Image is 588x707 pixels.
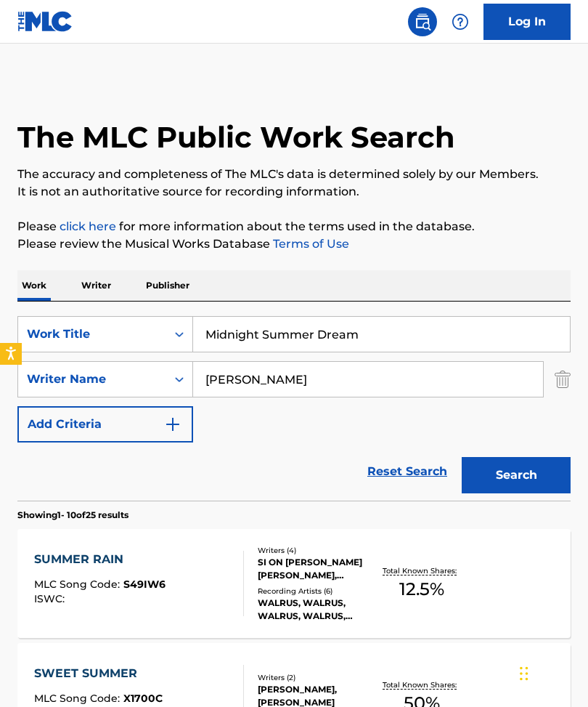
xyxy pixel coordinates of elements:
p: Please review the Musical Works Database [17,235,571,253]
iframe: Chat Widget [515,637,588,707]
img: help [452,13,469,31]
form: Search Form [17,316,571,501]
a: Log In [483,4,571,40]
a: Public Search [408,7,437,36]
iframe: Resource Center [547,469,588,589]
button: Search [462,457,571,493]
div: SUMMER RAIN [34,551,166,568]
img: search [414,13,431,31]
img: 9d2ae6d4665cec9f34b9.svg [164,416,181,433]
p: Publisher [142,270,194,301]
span: 12.5 % [399,576,444,602]
p: Please for more information about the terms used in the database. [17,218,571,235]
button: Add Criteria [17,406,193,443]
a: Reset Search [360,456,454,488]
span: S49IW6 [123,578,166,591]
span: X1700C [123,692,163,705]
span: ISWC : [34,592,68,605]
p: Showing 1 - 10 of 25 results [17,509,128,522]
p: Total Known Shares: [383,565,460,576]
p: The accuracy and completeness of The MLC's data is determined solely by our Members. [17,166,571,183]
h1: The MLC Public Work Search [17,119,455,155]
div: Drag [520,652,528,695]
p: It is not an authoritative source for recording information. [17,183,571,201]
img: MLC Logo [17,11,73,32]
div: Writers ( 2 ) [258,672,375,683]
span: MLC Song Code : [34,578,123,591]
div: Writers ( 4 ) [258,545,375,556]
p: Writer [77,270,115,301]
div: Help [446,7,475,36]
div: SWEET SUMMER [34,665,163,682]
a: Terms of Use [270,237,349,251]
p: Work [17,270,51,301]
a: SUMMER RAINMLC Song Code:S49IW6ISWC:Writers (4)SI ON [PERSON_NAME] [PERSON_NAME], [PERSON_NAME] [... [17,529,571,638]
span: MLC Song Code : [34,692,123,705]
img: Delete Criterion [555,361,571,397]
div: SI ON [PERSON_NAME] [PERSON_NAME], [PERSON_NAME] [PERSON_NAME] BUM [PERSON_NAME] [258,556,375,582]
div: Recording Artists ( 6 ) [258,586,375,597]
p: Total Known Shares: [383,679,460,690]
a: click here [60,219,116,233]
div: Writer Name [27,371,158,388]
div: Work Title [27,326,158,343]
div: WALRUS, WALRUS, WALRUS, WALRUS, WALRUS [258,597,375,623]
